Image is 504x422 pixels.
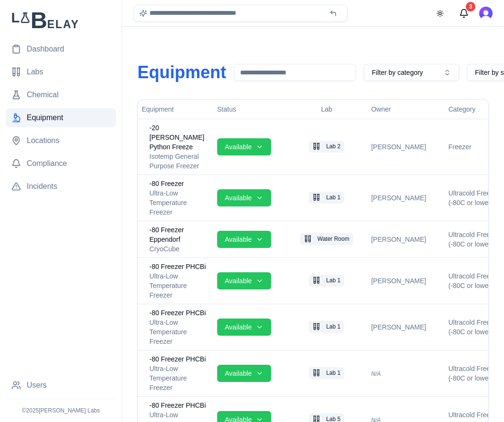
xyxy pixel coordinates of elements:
[217,365,271,382] button: Available
[27,66,43,78] span: Labs
[466,2,475,11] div: 3
[27,135,60,146] span: Locations
[367,304,445,350] td: [PERSON_NAME]
[6,62,116,82] a: Labs
[479,7,493,20] img: Ross Martin-Wells
[137,63,226,82] h1: Equipment
[27,89,59,101] span: Chemical
[309,192,344,203] button: Lab 1
[149,318,210,346] div: Ultra-Low Temperature Freezer
[6,407,116,414] p: © 2025 [PERSON_NAME] Labs
[27,181,57,192] span: Incidents
[431,5,449,22] button: Toggle theme
[217,272,271,289] button: Available
[6,131,116,150] a: Locations
[367,257,445,304] td: [PERSON_NAME]
[27,43,64,55] span: Dashboard
[300,233,353,245] button: Water Room
[149,271,210,300] div: Ultra-Low Temperature Freezer
[6,85,116,104] a: Chemical
[6,154,116,173] a: Compliance
[6,376,116,395] a: Users
[6,177,116,196] a: Incidents
[6,40,116,59] a: Dashboard
[371,371,381,377] span: N/A
[213,100,286,119] th: Status
[479,7,493,20] button: Open user button
[367,221,445,257] td: [PERSON_NAME]
[286,100,367,119] th: Lab
[149,225,210,244] span: -80 Freezer Eppendorf
[6,108,116,127] a: Equipment
[217,189,271,206] button: Available
[6,11,116,28] img: Lab Belay Logo
[149,401,206,410] span: -80 Freezer PHCBi
[138,100,213,119] th: Equipment
[309,275,344,286] button: Lab 1
[149,123,210,152] span: -20 [PERSON_NAME] Python Freeze
[149,308,206,318] span: -80 Freezer PHCBi
[367,100,445,119] th: Owner
[367,119,445,175] td: [PERSON_NAME]
[367,175,445,221] td: [PERSON_NAME]
[27,380,47,391] span: Users
[27,112,63,124] span: Equipment
[309,321,344,332] button: Lab 1
[149,188,210,217] div: Ultra-Low Temperature Freezer
[309,367,344,379] button: Lab 1
[217,231,271,248] button: Available
[149,244,210,254] div: CryoCube
[364,64,459,81] button: Filter by category
[149,354,206,364] span: -80 Freezer PHCBi
[454,4,473,23] button: Messages (3 unread)
[217,319,271,336] button: Available
[149,179,184,188] span: -80 Freezer
[27,158,67,169] span: Compliance
[149,262,206,271] span: -80 Freezer PHCBi
[149,364,210,392] div: Ultra-Low Temperature Freezer
[217,138,271,155] button: Available
[309,141,344,152] button: Lab 2
[149,152,210,171] div: Isotemp General Purpose Freezer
